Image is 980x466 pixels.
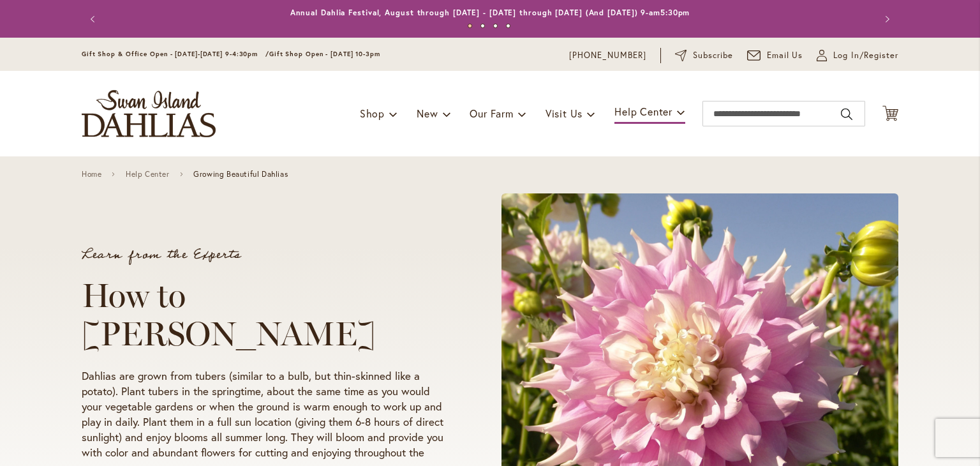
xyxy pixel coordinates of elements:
span: Shop [360,107,385,120]
a: Email Us [747,49,803,62]
a: Help Center [126,170,170,179]
button: 4 of 4 [506,24,510,28]
button: 3 of 4 [493,24,498,28]
a: Log In/Register [817,49,898,62]
span: Email Us [767,49,803,62]
span: Log In/Register [833,49,898,62]
span: Our Farm [470,107,513,120]
span: Subscribe [693,49,733,62]
a: Annual Dahlia Festival, August through [DATE] - [DATE] through [DATE] (And [DATE]) 9-am5:30pm [290,8,690,17]
h1: How to [PERSON_NAME] [82,276,453,353]
span: Gift Shop & Office Open - [DATE]-[DATE] 9-4:30pm / [82,50,269,58]
button: Previous [82,6,107,32]
span: Help Center [614,105,672,118]
span: Visit Us [546,107,583,120]
a: [PHONE_NUMBER] [569,49,646,62]
button: Next [873,6,898,32]
button: 2 of 4 [480,24,485,28]
a: Home [82,170,101,179]
button: 1 of 4 [468,24,472,28]
span: New [417,107,438,120]
span: Gift Shop Open - [DATE] 10-3pm [269,50,380,58]
a: store logo [82,90,216,137]
span: Growing Beautiful Dahlias [193,170,288,179]
p: Learn from the Experts [82,248,453,261]
a: Subscribe [675,49,733,62]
